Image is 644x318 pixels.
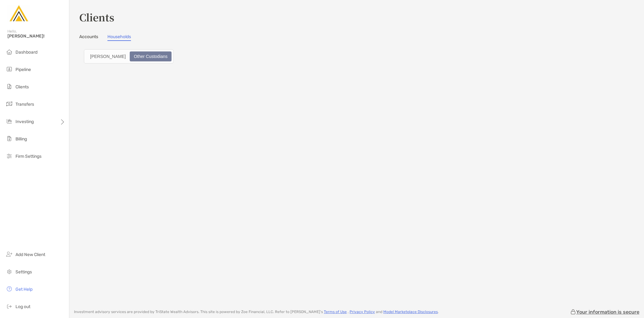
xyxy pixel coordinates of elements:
p: Investment advisory services are provided by TriState Wealth Advisors . This site is powered by Z... [74,310,439,314]
img: settings icon [6,268,13,275]
img: clients icon [6,83,13,90]
img: firm-settings icon [6,152,13,160]
span: Investing [15,119,34,124]
span: Settings [15,269,32,275]
img: billing icon [6,135,13,142]
a: Terms of Use [324,310,347,314]
img: dashboard icon [6,48,13,55]
span: Log out [15,304,30,309]
span: Firm Settings [15,154,41,159]
p: Your information is secure [576,309,639,315]
img: logout icon [6,303,13,310]
span: Clients [15,84,29,90]
h3: Clients [79,10,634,24]
img: transfers icon [6,100,13,108]
img: investing icon [6,117,13,125]
a: Privacy Policy [350,310,375,314]
span: Billing [15,136,27,142]
img: get-help icon [6,285,13,293]
span: Pipeline [15,67,31,72]
div: Zoe [87,52,129,61]
span: Add New Client [15,252,45,257]
a: Accounts [79,34,98,41]
img: pipeline icon [6,65,13,73]
a: Model Marketplace Disclosures [383,310,438,314]
span: Dashboard [15,50,37,55]
a: Households [107,34,131,41]
img: add_new_client icon [6,250,13,258]
img: Zoe Logo [7,2,30,25]
span: Get Help [15,287,33,292]
span: [PERSON_NAME]! [7,33,65,39]
span: Transfers [15,102,34,107]
div: segmented control [84,49,174,64]
div: Other Custodians [130,52,171,61]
